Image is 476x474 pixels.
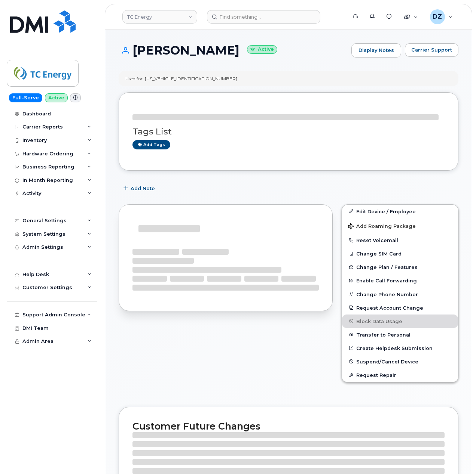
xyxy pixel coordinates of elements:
[342,288,458,301] button: Change Phone Number
[356,359,418,364] span: Suspend/Cancel Device
[342,301,458,315] button: Request Account Change
[342,328,458,341] button: Transfer to Personal
[411,46,452,53] span: Carrier Support
[342,355,458,368] button: Suspend/Cancel Device
[125,75,237,82] div: Used for: [US_VEHICLE_IDENTIFICATION_NUMBER]
[342,260,458,274] button: Change Plan / Features
[342,247,458,260] button: Change SIM Card
[132,140,170,149] a: Add tags
[342,274,458,287] button: Enable Call Forwarding
[119,182,161,195] button: Add Note
[405,43,458,57] button: Carrier Support
[342,205,458,218] a: Edit Device / Employee
[342,341,458,355] a: Create Helpdesk Submission
[131,185,155,192] span: Add Note
[342,218,458,233] button: Add Roaming Package
[342,368,458,382] button: Request Repair
[119,44,348,57] h1: [PERSON_NAME]
[348,223,416,230] span: Add Roaming Package
[356,264,418,270] span: Change Plan / Features
[247,45,277,54] small: Active
[342,315,458,328] button: Block Data Usage
[356,278,417,284] span: Enable Call Forwarding
[351,43,401,58] a: Display Notes
[342,233,458,247] button: Reset Voicemail
[132,421,445,432] h2: Customer Future Changes
[132,127,445,136] h3: Tags List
